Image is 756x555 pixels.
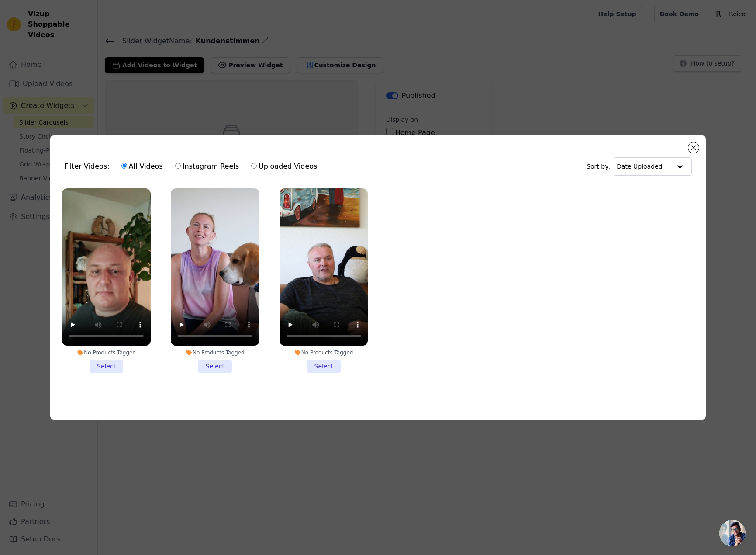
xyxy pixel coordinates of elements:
[175,161,239,172] label: Instagram Reels
[64,156,322,177] div: Filter Videos:
[587,157,692,176] div: Sort by:
[171,349,259,356] div: No Products Tagged
[251,161,318,172] label: Uploaded Videos
[121,161,163,172] label: All Videos
[280,349,368,356] div: No Products Tagged
[719,520,746,546] div: Chat öffnen
[62,349,151,356] div: No Products Tagged
[688,142,699,153] button: Close modal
